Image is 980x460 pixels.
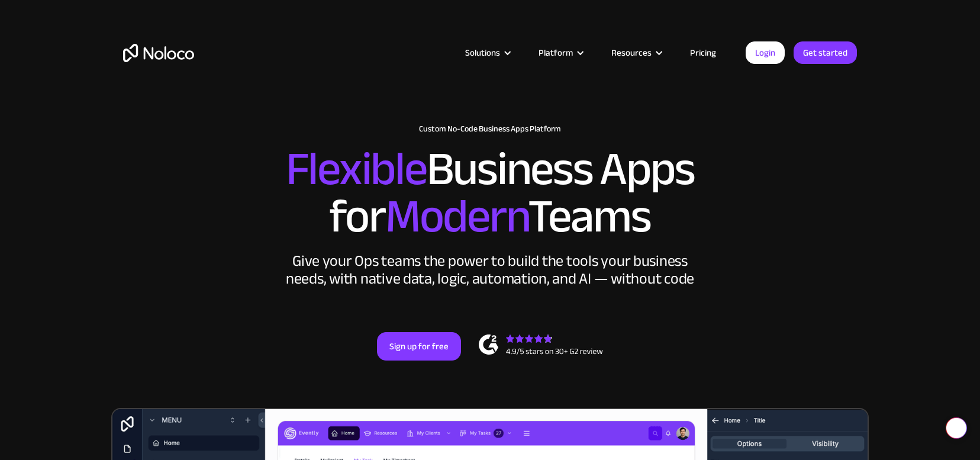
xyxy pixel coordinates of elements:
a: Sign up for free [377,332,461,361]
div: Platform [539,45,573,60]
a: Login [746,41,785,64]
div: Give your Ops teams the power to build the tools your business needs, with native data, logic, au... [283,252,697,288]
a: home [123,44,194,62]
a: Get started [794,41,857,64]
div: Solutions [450,45,524,60]
h2: Business Apps for Teams [123,146,857,240]
a: Pricing [675,45,731,60]
div: Resources [611,45,652,60]
span: Modern [385,172,528,260]
div: Solutions [465,45,500,60]
div: Platform [524,45,597,60]
h1: Custom No-Code Business Apps Platform [123,124,857,134]
span: Flexible [286,125,427,213]
div: Resources [597,45,675,60]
